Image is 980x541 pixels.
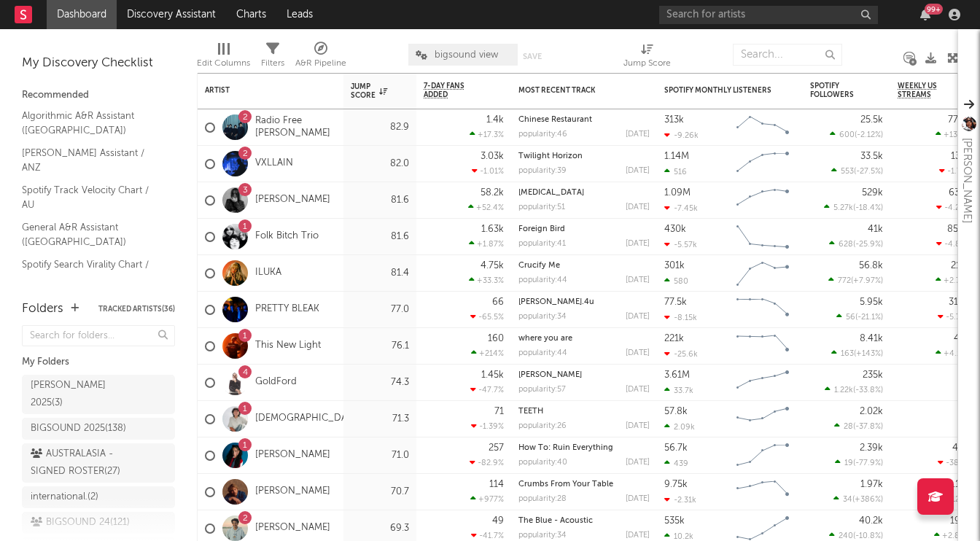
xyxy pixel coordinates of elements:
[255,303,319,316] a: PRETTY BLEAK
[860,480,883,489] div: 1.97k
[295,36,346,79] div: A&R Pipeline
[518,495,567,503] div: popularity: 28
[197,36,250,79] div: Edit Columns
[730,255,796,292] svg: Chart title
[351,410,409,428] div: 71.3
[730,328,796,365] svg: Chart title
[856,350,881,358] span: +143 %
[22,219,160,249] a: General A&R Assistant ([GEOGRAPHIC_DATA])
[857,131,881,139] span: -2.12 %
[841,168,854,176] span: 553
[664,225,686,234] div: 430k
[31,420,126,437] div: BIGSOUND 2025 ( 138 )
[492,516,504,526] div: 49
[255,115,336,140] a: Radio Free [PERSON_NAME]
[810,82,861,99] div: Spotify Followers
[351,228,409,246] div: 81.6
[492,297,504,307] div: 66
[860,407,883,416] div: 2.02k
[255,522,330,534] a: [PERSON_NAME]
[518,459,567,467] div: popularity: 40
[664,532,693,541] div: 10.2k
[255,413,362,425] a: [DEMOGRAPHIC_DATA]
[859,516,883,526] div: 40.2k
[518,371,650,379] div: Celeste
[626,313,650,321] div: [DATE]
[518,422,567,430] div: popularity: 26
[664,240,697,249] div: -5.57k
[730,365,796,401] svg: Chart title
[518,532,567,540] div: popularity: 34
[844,423,853,431] span: 28
[664,203,698,213] div: -7.45k
[626,240,650,248] div: [DATE]
[936,239,971,249] div: -4.85 %
[494,407,504,416] div: 71
[626,349,650,357] div: [DATE]
[664,370,690,380] div: 3.61M
[949,297,971,307] div: 31.5k
[664,167,687,176] div: 516
[31,377,133,412] div: [PERSON_NAME] 2025 ( 3 )
[831,166,883,176] div: ( )
[469,239,504,249] div: +1.87 %
[518,116,650,124] div: Chinese Restaurant
[489,480,504,489] div: 114
[863,370,883,380] div: 235k
[862,188,883,198] div: 529k
[936,276,971,285] div: +2.72 %
[518,152,583,160] a: Twilight Horizon
[518,167,567,175] div: popularity: 39
[860,115,883,125] div: 25.5k
[938,312,971,322] div: -5.73 %
[518,444,650,452] div: How To: Ruin Everything
[859,261,883,270] div: 56.8k
[868,225,883,234] div: 41k
[958,138,976,223] div: [PERSON_NAME]
[22,486,175,508] a: international.(2)
[255,157,293,170] a: VXLLAIN
[22,512,175,534] a: BIGSOUND 24(121)
[855,423,881,431] span: -37.8 %
[255,449,330,462] a: [PERSON_NAME]
[351,82,387,100] div: Jump Score
[22,145,160,175] a: [PERSON_NAME] Assistant / ANZ
[205,86,314,95] div: Artist
[948,115,971,125] div: 77.3k
[829,531,883,540] div: ( )
[518,313,567,321] div: popularity: 34
[855,204,881,212] span: -18.4 %
[664,115,684,125] div: 313k
[351,338,409,355] div: 76.1
[523,52,542,61] button: Save
[664,386,693,395] div: 33.7k
[733,44,842,66] input: Search...
[470,130,504,139] div: +17.3 %
[518,86,628,95] div: Most Recent Track
[488,334,504,343] div: 160
[947,225,971,234] div: 85.5k
[470,312,504,322] div: -65.5 %
[261,55,284,72] div: Filters
[22,300,63,318] div: Folders
[518,517,593,525] a: The Blue - Acoustic
[518,349,567,357] div: popularity: 44
[730,182,796,219] svg: Chart title
[664,131,699,140] div: -9.26k
[843,496,852,504] span: 34
[623,55,671,72] div: Jump Score
[486,115,504,125] div: 1.4k
[626,459,650,467] div: [DATE]
[518,116,592,124] a: Chinese Restaurant
[471,531,504,540] div: -41.7 %
[470,458,504,467] div: -82.9 %
[481,225,504,234] div: 1.63k
[255,230,319,243] a: Folk Bitch Trio
[518,408,543,416] a: TEETH
[730,292,796,328] svg: Chart title
[518,276,567,284] div: popularity: 44
[860,297,883,307] div: 5.95k
[481,152,504,161] div: 3.03k
[936,203,971,212] div: -4.26 %
[351,520,409,537] div: 69.3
